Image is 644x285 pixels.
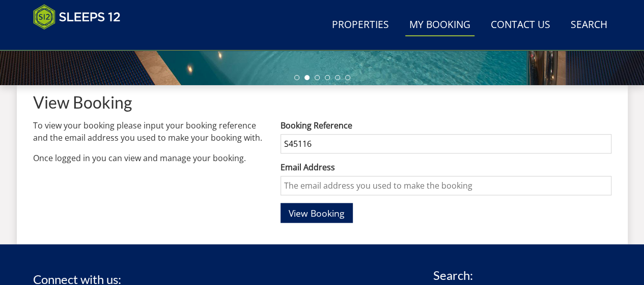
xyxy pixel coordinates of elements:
img: Sleeps 12 [33,4,121,30]
h1: View Booking [33,93,611,111]
a: Properties [328,14,393,37]
p: Once logged in you can view and manage your booking. [33,152,265,164]
iframe: Customer reviews powered by Trustpilot [28,36,135,44]
a: My Booking [405,14,474,37]
label: Email Address [281,161,611,173]
input: Your booking reference, e.g. S232 [281,134,611,153]
label: Booking Reference [281,119,611,132]
a: Search [567,14,611,37]
p: To view your booking please input your booking reference and the email address you used to make y... [33,119,265,144]
h3: Search: [433,269,611,282]
button: View Booking [281,203,353,223]
a: Contact Us [487,14,554,37]
span: View Booking [289,207,345,219]
input: The email address you used to make the booking [281,176,611,195]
